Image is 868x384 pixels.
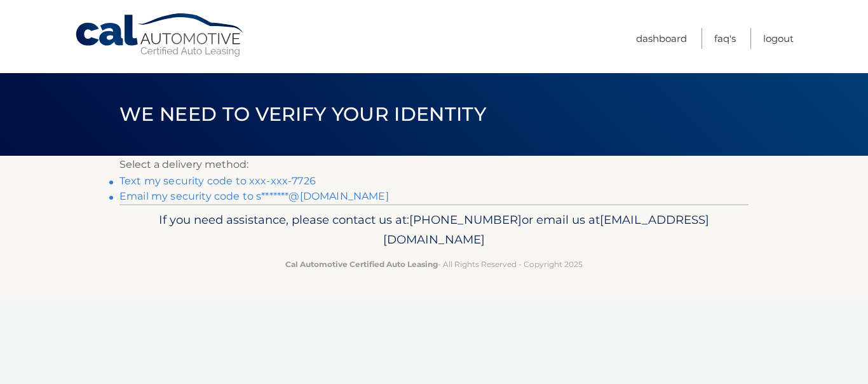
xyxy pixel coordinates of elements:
a: Text my security code to xxx-xxx-7726 [119,175,316,187]
a: Email my security code to s*******@[DOMAIN_NAME] [119,190,389,202]
a: Cal Automotive [74,13,246,58]
p: - All Rights Reserved - Copyright 2025 [128,257,740,271]
a: Dashboard [636,28,687,49]
p: Select a delivery method: [119,156,749,174]
span: We need to verify your identity [119,102,486,126]
a: FAQ's [714,28,736,49]
p: If you need assistance, please contact us at: or email us at [128,210,740,250]
a: Logout [763,28,794,49]
strong: Cal Automotive Certified Auto Leasing [285,259,438,269]
span: [PHONE_NUMBER] [409,212,522,227]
